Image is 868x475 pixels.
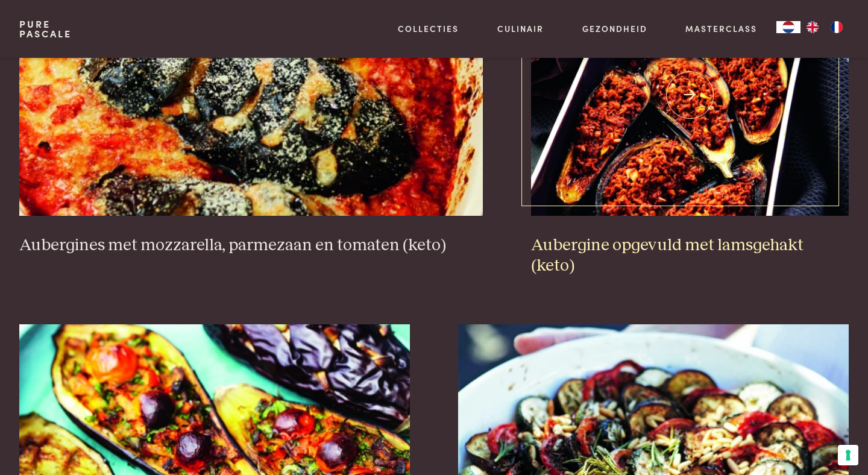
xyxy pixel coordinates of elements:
[497,22,544,35] a: Culinair
[776,21,800,33] div: Language
[531,235,849,277] h3: Aubergine opgevuld met lamsgehakt (keto)
[776,21,800,33] a: NL
[398,22,459,35] a: Collecties
[800,21,849,33] ul: Language list
[838,445,858,465] button: Uw voorkeuren voor toestemming voor trackingtechnologieën
[800,21,825,33] a: EN
[825,21,849,33] a: FR
[582,22,647,35] a: Gezondheid
[685,22,757,35] a: Masterclass
[19,235,483,256] h3: Aubergines met mozzarella, parmezaan en tomaten (keto)
[776,21,849,33] aside: Language selected: Nederlands
[19,19,72,39] a: PurePascale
